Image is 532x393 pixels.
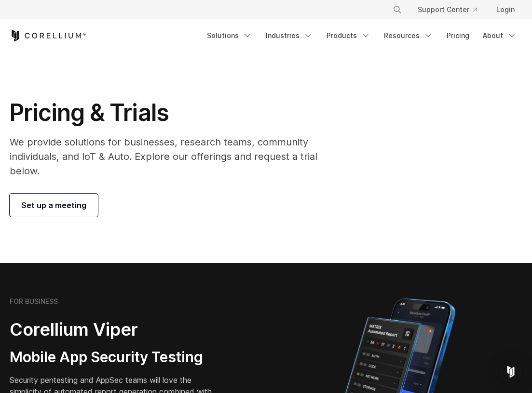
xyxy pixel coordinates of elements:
[201,27,258,44] a: Solutions
[10,194,98,217] a: Set up a meeting
[410,1,485,18] a: Support Center
[389,1,406,18] button: Search
[10,297,58,306] h6: FOR BUSINESS
[10,98,345,127] h1: Pricing & Trials
[321,27,376,44] a: Products
[381,1,522,18] div: Navigation Menu
[477,27,522,44] a: About
[21,199,86,211] span: Set up a meeting
[499,360,522,383] div: Open Intercom Messenger
[201,27,522,44] div: Navigation Menu
[10,319,220,341] h2: Corellium Viper
[10,30,86,41] a: Corellium Home
[260,27,319,44] a: Industries
[441,27,475,44] a: Pricing
[489,1,522,18] a: Login
[10,348,220,367] h3: Mobile App Security Testing
[10,135,345,178] p: We provide solutions for businesses, research teams, community individuals, and IoT & Auto. Explo...
[378,27,439,44] a: Resources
